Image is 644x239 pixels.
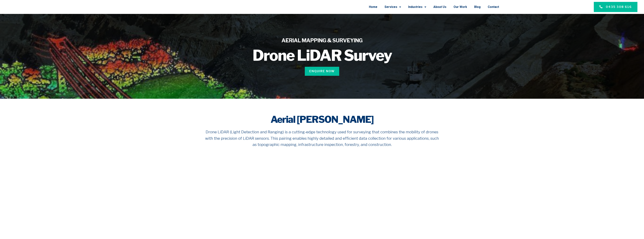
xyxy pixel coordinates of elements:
a: About Us [433,2,446,12]
a: Enquire Now [305,67,339,76]
h2: Aerial [PERSON_NAME] [204,114,441,125]
p: Drone LiDAR (Light Detection and Ranging) is a cutting-edge technology used for surveying that co... [204,129,441,148]
a: Industries [408,2,426,12]
h4: AERIAL MAPPING & SURVEYING [210,37,435,44]
a: Services [385,2,401,12]
a: 0435 308 616 [594,2,637,12]
nav: Menu [107,2,499,12]
span: 0435 308 616 [606,5,632,9]
span: Enquire Now [309,69,335,74]
img: Final-Logo copy [34,3,73,11]
a: Home [369,2,377,12]
a: Our Work [454,2,467,12]
h1: Drone LiDAR Survey [210,48,435,63]
a: Blog [474,2,481,12]
a: Contact [488,2,499,12]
